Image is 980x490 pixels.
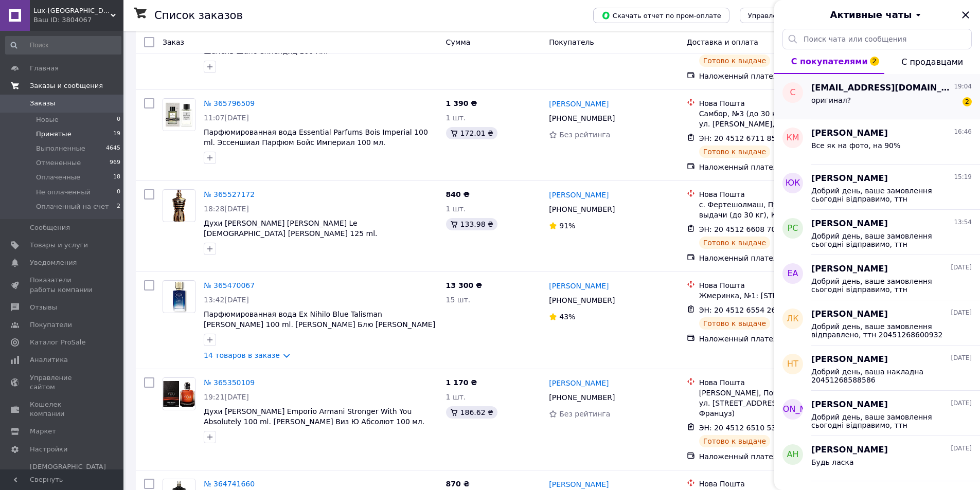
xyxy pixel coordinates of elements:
button: [PERSON_NAME][PERSON_NAME][DATE]Добрий день, ваше замовлення сьогодні відправимо, ттн 20451268445547 [774,391,980,436]
a: [PERSON_NAME] [549,190,609,200]
div: Наложенный платеж [699,451,844,462]
span: [PERSON_NAME] [811,218,888,230]
span: Настройки [30,445,67,454]
div: Готово к выдаче [699,146,770,158]
span: Добрий день, ваше замовлення відправлено, ттн 20451268600932 [811,322,957,339]
button: Активные чаты [803,8,951,22]
span: Скачать отчет по пром-оплате [601,11,721,20]
span: кМ [786,132,799,144]
span: Покупатель [549,38,594,46]
span: 870 ₴ [446,480,470,488]
input: Поиск чата или сообщения [782,29,972,49]
span: [DATE] [951,263,972,272]
span: ЭН: 20 4512 6510 5383 [699,424,786,432]
a: № 364741660 [204,480,255,488]
span: 19 [113,130,120,139]
div: 186.62 ₴ [446,406,497,419]
span: [DATE] [951,354,972,362]
span: 1 170 ₴ [446,378,477,387]
span: ЭН: 20 4512 6554 2612 [699,306,786,314]
span: 91% [559,222,575,230]
button: ЛК[PERSON_NAME][DATE]Добрий день, ваше замовлення відправлено, ттн 20451268600932 [774,300,980,346]
span: 18:28[DATE] [204,205,249,213]
a: № 365527172 [204,190,255,198]
span: Отмененные [36,158,81,168]
span: Lux-Emirates [33,6,111,15]
div: Ваш ID: 3804067 [33,15,123,25]
span: 16:46 [954,128,972,136]
a: Парфюмированная вода Ex Nihilo Blue Talisman [PERSON_NAME] 100 ml. [PERSON_NAME] Блю [PERSON_NAME... [204,310,435,339]
h1: Список заказов [154,9,243,22]
a: Духи [PERSON_NAME] [PERSON_NAME] Le [DEMOGRAPHIC_DATA] [PERSON_NAME] 125 ml. [PERSON_NAME] [PERSO... [204,219,426,258]
div: [PHONE_NUMBER] [547,293,617,307]
span: С покупателями [791,57,868,66]
a: Фото товару [163,98,195,131]
span: [PERSON_NAME] [811,308,888,320]
div: 172.01 ₴ [446,127,497,139]
span: [PERSON_NAME] [811,444,888,456]
div: с. Фертешолмаш, Пункт приема-выдачи (до 30 кг), Кошута 95 [699,199,844,220]
div: Готово к выдаче [699,317,770,330]
span: Парфюмированная вода Essential Parfums Bois Imperial 100 ml. Эссеншиал Парфюм Бойс Империал 100 мл. [204,128,428,147]
span: 0 [117,188,120,197]
span: Показатели работы компании [30,276,95,294]
span: С продавцами [901,57,963,67]
span: 19:21[DATE] [204,393,249,401]
div: Нова Пошта [699,98,844,108]
a: Фото товару [163,189,195,222]
span: Кошелек компании [30,400,95,419]
span: Каталог ProSale [30,338,85,347]
span: [EMAIL_ADDRESS][DOMAIN_NAME] [811,82,952,94]
div: [PERSON_NAME], Почтомат №49061: ул. [STREET_ADDRESS] (У СТО АЗР Француз) [699,388,844,419]
div: Нова Пошта [699,377,844,388]
span: 15:19 [954,173,972,182]
span: Аналитика [30,355,68,365]
span: Уведомления [30,258,77,267]
span: 2 [870,57,879,66]
span: [PERSON_NAME] [759,404,827,415]
span: Заказы и сообщения [30,81,103,90]
span: [PERSON_NAME] [811,399,888,411]
span: 13:54 [954,218,972,227]
span: 1 шт. [446,205,466,213]
span: 13 300 ₴ [446,281,483,289]
button: РС[PERSON_NAME]13:54Добрий день, ваше замовлення сьогодні відправимо, ттн 20451269077833 [774,210,980,255]
span: [PERSON_NAME] [811,263,888,275]
span: Сообщения [30,223,70,232]
div: [PHONE_NUMBER] [547,111,617,125]
img: Фото товару [163,99,195,131]
span: ЭН: 20 4512 6711 8594 [699,134,786,142]
span: 13:42[DATE] [204,296,249,304]
span: Добрий день, ваше замовлення сьогодні відправимо, ттн 20451268827002 [811,277,957,294]
span: [DATE] [951,308,972,317]
span: Доставка и оплата [687,38,758,46]
img: Фото товару [172,190,186,222]
span: 1 390 ₴ [446,99,477,107]
div: 133.98 ₴ [446,218,497,230]
span: Главная [30,64,59,73]
a: № 365470067 [204,281,255,289]
span: [PERSON_NAME] [811,354,888,366]
a: [PERSON_NAME] [549,99,609,109]
span: Сумма [446,38,471,46]
span: Все як на фото, на 90% [811,141,900,150]
a: Духи [PERSON_NAME] Emporio Armani Stronger With You Absolutely 100 ml. [PERSON_NAME] Виз Ю Абсолю... [204,407,424,426]
span: АН [787,449,799,461]
img: Фото товару [163,378,195,410]
span: Товары и услуги [30,241,88,250]
span: 43% [559,313,575,321]
span: Заказы [30,99,55,108]
span: Добрий день, ваша накладна 20451268588586 [811,368,957,384]
span: Маркет [30,427,56,436]
span: 19:04 [954,82,972,91]
img: Фото товару [163,281,195,313]
div: Нова Пошта [699,479,844,489]
button: ЮК[PERSON_NAME]15:19Добрий день, ваше замовлення сьогодні відправимо, ттн 20451269126933 [774,165,980,210]
div: [PHONE_NUMBER] [547,202,617,216]
div: Наложенный платеж [699,253,844,263]
span: Заказ [163,38,184,46]
div: Жмеринка, №1: [STREET_ADDRESS] [699,291,844,301]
